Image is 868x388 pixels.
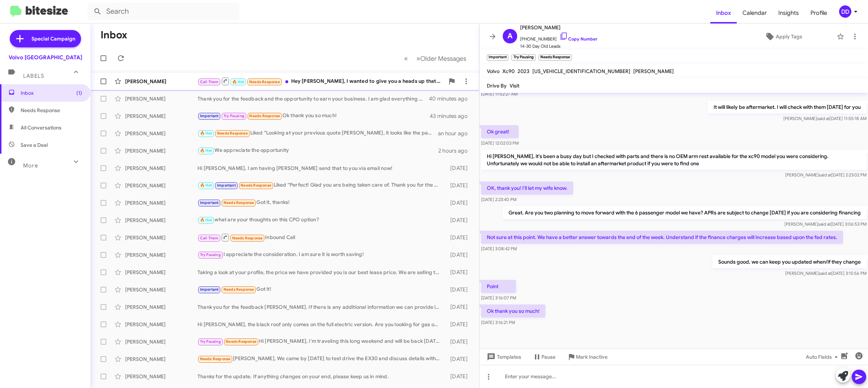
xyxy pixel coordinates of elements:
[800,350,846,363] button: Auto Fields
[412,51,471,66] button: Next
[481,125,519,138] p: Ok great!
[197,129,438,137] div: Liked “Looking at your previous quote [PERSON_NAME], it looks like the payments are essentially t...
[510,82,519,89] span: Visit
[805,3,833,24] a: Profile
[241,183,271,188] span: Needs Response
[520,32,597,43] span: [PHONE_NUMBER]
[10,30,81,47] a: Special Campaign
[541,350,556,363] span: Pause
[125,95,197,102] div: [PERSON_NAME]
[125,234,197,241] div: [PERSON_NAME]
[200,218,212,222] span: 🔥 Hot
[818,221,831,227] span: said at
[200,80,219,84] span: Call Them
[833,5,860,18] button: DD
[23,162,38,169] span: More
[784,221,867,227] span: [PERSON_NAME] [DATE] 3:06:53 PM
[819,172,831,178] span: said at
[481,231,843,244] p: Not sure at this point. We have a better answer towards the end of the week. Understand if the fi...
[125,251,197,259] div: [PERSON_NAME]
[817,116,830,121] span: said at
[443,286,473,293] div: [DATE]
[633,68,674,74] span: [PERSON_NAME]
[443,182,473,189] div: [DATE]
[487,82,507,89] span: Drive By
[443,251,473,259] div: [DATE]
[481,280,516,293] p: Point
[125,303,197,311] div: [PERSON_NAME]
[197,269,443,276] div: Taking a look at your profile, the price we have provided you is our best lease price. We are sel...
[481,295,516,300] span: [DATE] 3:16:07 PM
[503,206,867,219] p: Great. Are you two planning to move forward with the 6 passenger model we have? APRs are subject ...
[217,131,248,136] span: Needs Response
[527,350,561,363] button: Pause
[539,54,572,61] small: Needs Response
[783,116,867,121] span: [PERSON_NAME] [DATE] 11:55:18 AM
[481,320,515,325] span: [DATE] 3:16:21 PM
[443,234,473,241] div: [DATE]
[101,29,127,41] h1: Inbox
[443,199,473,206] div: [DATE]
[217,183,236,188] span: Important
[21,141,48,149] span: Save a Deal
[197,303,443,311] div: Thank you for the feedback [PERSON_NAME]. If there is any additional information we can provide i...
[125,130,197,137] div: [PERSON_NAME]
[819,270,831,276] span: said at
[197,216,443,224] div: what are your thoughts on this CPO option?
[400,51,412,66] button: Previous
[200,357,231,361] span: Needs Response
[520,23,597,32] span: [PERSON_NAME]
[197,233,443,242] div: Inbound Call
[21,107,82,114] span: Needs Response
[737,3,773,24] a: Calendar
[249,114,280,118] span: Needs Response
[125,269,197,276] div: [PERSON_NAME]
[125,112,197,120] div: [PERSON_NAME]
[443,321,473,328] div: [DATE]
[125,147,197,154] div: [PERSON_NAME]
[518,68,529,74] span: 2023
[21,89,82,97] span: Inbox
[785,270,867,276] span: [PERSON_NAME] [DATE] 3:15:56 PM
[197,112,430,120] div: Ok thank you so much!
[487,54,509,61] small: Important
[443,303,473,311] div: [DATE]
[197,95,430,102] div: Thank you for the feedback and the opportunity to earn your business. I am glad everything worked...
[197,165,443,172] div: Hi [PERSON_NAME], I am having [PERSON_NAME] send that to you via email now!
[559,36,597,42] a: Copy Number
[712,255,867,268] p: Sounds good, we can keep you updated when/if they change
[710,3,737,24] a: Inbox
[443,338,473,345] div: [DATE]
[197,337,443,346] div: Hi [PERSON_NAME], I'm traveling this long weekend and will be back [DATE]. Will msg you then
[200,183,212,188] span: 🔥 Hot
[21,124,61,131] span: All Conversations
[125,217,197,224] div: [PERSON_NAME]
[511,54,535,61] small: Try Pausing
[232,80,244,84] span: 🔥 Hot
[197,373,443,380] div: Thanks for the update. If anything changes on your end, please keep us in mind.
[443,373,473,380] div: [DATE]
[197,355,443,363] div: [PERSON_NAME], We came by [DATE] to test drive the EX30 and discuss details with your sales perso...
[773,3,805,24] a: Insights
[249,80,280,84] span: Needs Response
[507,30,512,42] span: A
[76,89,82,97] span: (1)
[125,321,197,328] div: [PERSON_NAME]
[404,54,408,63] span: «
[125,373,197,380] div: [PERSON_NAME]
[226,339,256,344] span: Needs Response
[88,3,239,20] input: Search
[481,182,573,195] p: OK, thank you! I'll let my wife know.
[481,91,518,97] span: [DATE] 11:52:27 AM
[224,287,254,292] span: Needs Response
[481,140,519,146] span: [DATE] 12:02:03 PM
[502,68,515,74] span: Xc90
[200,252,221,257] span: Try Pausing
[561,350,613,363] button: Mark Inactive
[200,131,212,136] span: 🔥 Hot
[125,78,197,85] div: [PERSON_NAME]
